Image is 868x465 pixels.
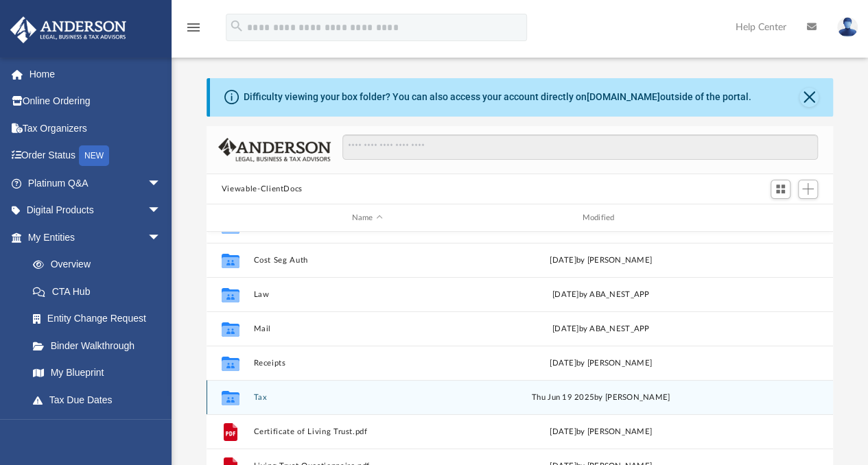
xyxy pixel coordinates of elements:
div: Name [253,212,480,224]
a: Digital Productsarrow_drop_down [10,197,182,224]
a: My Anderson Teamarrow_drop_down [10,414,175,441]
div: [DATE] by [PERSON_NAME] [487,357,715,370]
span: arrow_drop_down [148,197,175,225]
div: Difficulty viewing your box folder? You can also access your account directly on outside of the p... [244,90,751,104]
a: Entity Change Request [19,305,182,333]
a: [DOMAIN_NAME] [587,91,660,102]
button: Switch to Grid View [771,180,791,199]
input: Search files and folders [342,134,818,160]
a: Platinum Q&Aarrow_drop_down [10,169,182,197]
a: Home [10,60,182,88]
button: Certificate of Living Trust.pdf [253,427,481,436]
button: Cost Seg Auth [253,256,481,265]
a: My Blueprint [19,359,175,387]
div: id [213,212,247,224]
div: [DATE] by ABA_NEST_APP [487,323,715,335]
button: Law [253,290,481,299]
button: Tax [253,393,481,402]
button: Viewable-ClientDocs [222,183,303,195]
div: [DATE] by [PERSON_NAME] [487,254,715,267]
a: Overview [19,251,182,278]
a: menu [185,26,202,36]
span: arrow_drop_down [148,224,175,252]
div: [DATE] by [PERSON_NAME] [487,426,715,438]
img: Anderson Advisors Platinum Portal [6,16,130,43]
img: User Pic [837,17,858,37]
button: Mail [253,324,481,333]
div: id [720,212,817,224]
button: Close [799,88,819,107]
span: arrow_drop_down [148,414,175,442]
a: CTA Hub [19,278,182,305]
a: Online Ordering [10,88,182,115]
button: Receipts [253,359,481,368]
i: search [229,19,244,34]
div: NEW [79,145,109,166]
div: [DATE] by ABA_NEST_APP [487,289,715,301]
a: My Entitiesarrow_drop_down [10,224,182,251]
i: menu [185,19,202,36]
a: Binder Walkthrough [19,332,182,359]
a: Tax Due Dates [19,386,182,414]
a: Order StatusNEW [10,142,182,170]
span: arrow_drop_down [148,169,175,198]
button: Add [798,180,819,199]
div: Modified [486,212,714,224]
a: Tax Organizers [10,115,182,142]
div: Thu Jun 19 2025 by [PERSON_NAME] [487,392,715,404]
